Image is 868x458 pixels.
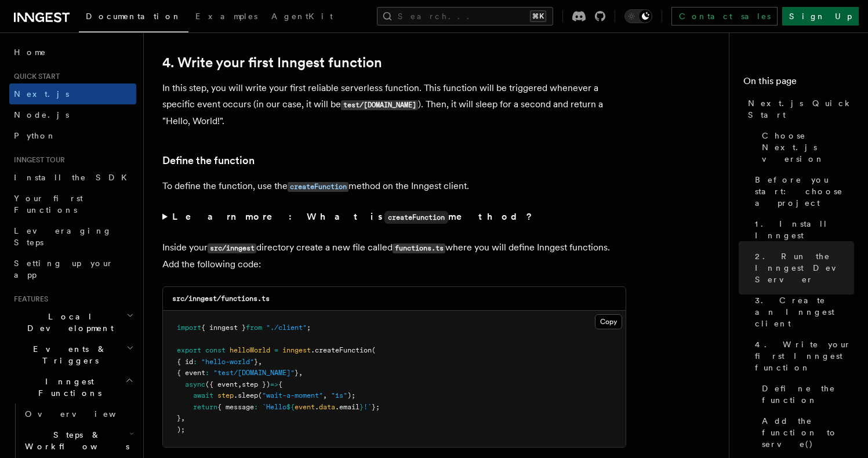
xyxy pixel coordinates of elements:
code: createFunction [288,182,348,192]
span: async [185,380,205,388]
span: const [205,346,226,354]
span: Leveraging Steps [14,226,112,247]
span: = [274,346,278,354]
span: from [246,323,262,332]
span: Inngest Functions [9,376,125,399]
span: Setting up your app [14,259,114,279]
span: .sleep [234,391,258,399]
span: Before you start: choose a project [755,174,854,209]
span: Next.js Quick Start [748,97,854,121]
span: "wait-a-moment" [262,391,323,399]
span: { inngest } [201,323,246,332]
span: 3. Create an Inngest client [755,295,854,329]
span: Add the function to serve() [762,415,854,450]
span: "hello-world" [201,358,254,366]
strong: Learn more: What is method? [172,211,535,222]
a: Define the function [757,378,854,410]
span: : [254,403,258,411]
span: Python [14,131,56,140]
a: Sign Up [782,7,859,26]
a: 3. Create an Inngest client [750,290,854,334]
span: Local Development [9,311,126,334]
a: Install the SDK [9,167,136,188]
span: Overview [25,409,144,419]
a: Before you start: choose a project [750,169,854,213]
span: Examples [195,12,257,21]
span: AgentKit [271,12,333,21]
span: helloWorld [230,346,270,354]
span: ( [372,346,376,354]
p: In this step, you will write your first reliable serverless function. This function will be trigg... [162,80,626,129]
span: Next.js [14,89,69,99]
span: Home [14,46,46,58]
span: Your first Functions [14,194,83,215]
a: 4. Write your first Inngest function [162,54,382,71]
span: 4. Write your first Inngest function [755,339,854,373]
span: .email [335,403,359,411]
span: ); [177,426,185,434]
span: { [278,380,282,388]
span: ({ event [205,380,238,388]
code: createFunction [384,211,448,224]
span: inngest [282,346,311,354]
button: Inngest Functions [9,371,136,404]
span: Steps & Workflows [20,429,129,452]
summary: Learn more: What iscreateFunctionmethod? [162,209,626,226]
span: return [193,403,217,411]
code: test/[DOMAIN_NAME] [341,100,418,110]
kbd: ⌘K [530,10,546,22]
span: "1s" [331,391,347,399]
span: data [319,403,335,411]
span: , [258,358,262,366]
span: { id [177,358,193,366]
span: Events & Triggers [9,343,126,366]
span: "test/[DOMAIN_NAME]" [213,369,295,377]
span: 1. Install Inngest [755,218,854,241]
a: Your first Functions [9,188,136,220]
button: Toggle dark mode [624,9,652,23]
span: Documentation [86,12,181,21]
span: { message [217,403,254,411]
span: : [193,358,197,366]
span: ( [258,391,262,399]
span: , [299,369,303,377]
span: } [295,369,299,377]
span: ${ [286,403,295,411]
a: Home [9,42,136,63]
a: Documentation [79,3,188,32]
a: Add the function to serve() [757,410,854,455]
a: 4. Write your first Inngest function [750,334,854,378]
span: 2. Run the Inngest Dev Server [755,250,854,285]
span: ; [307,323,311,332]
span: event [295,403,315,411]
span: { event [177,369,205,377]
span: , [181,414,185,422]
span: `Hello [262,403,286,411]
a: Python [9,125,136,146]
a: createFunction [288,180,348,191]
a: Contact sales [671,7,778,26]
span: Define the function [762,383,854,406]
span: import [177,323,201,332]
span: Inngest tour [9,155,65,165]
span: Quick start [9,72,60,81]
code: src/inngest/functions.ts [172,295,270,303]
a: Node.js [9,104,136,125]
span: ); [347,391,355,399]
span: , [323,391,327,399]
p: Inside your directory create a new file called where you will define Inngest functions. Add the f... [162,239,626,272]
span: Install the SDK [14,173,134,182]
h4: On this page [743,74,854,93]
a: 1. Install Inngest [750,213,854,246]
span: : [205,369,209,377]
button: Copy [595,314,622,329]
button: Steps & Workflows [20,424,136,457]
span: !` [364,403,372,411]
button: Events & Triggers [9,339,136,371]
span: }; [372,403,380,411]
span: } [359,403,364,411]
span: .createFunction [311,346,372,354]
a: Setting up your app [9,253,136,285]
span: step }) [242,380,270,388]
button: Search...⌘K [377,7,553,26]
